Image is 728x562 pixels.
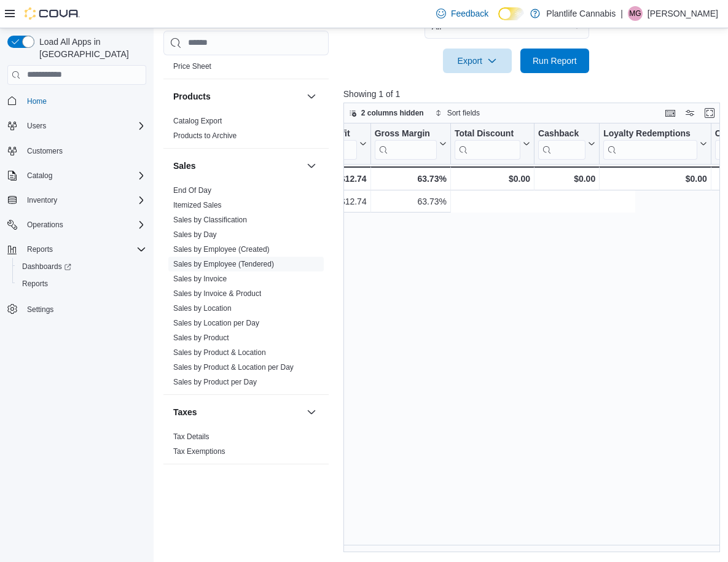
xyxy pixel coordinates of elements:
span: Sales by Product & Location [173,348,266,357]
button: Users [22,119,51,133]
button: Operations [2,216,151,233]
a: Sales by Employee (Created) [173,245,270,254]
button: Inventory [22,193,62,208]
button: Keyboard shortcuts [663,106,678,120]
span: Settings [22,301,146,316]
button: Taxes [304,405,319,420]
button: Taxes [173,406,302,418]
button: Run Report [520,49,589,73]
button: Reports [22,242,58,257]
a: Catalog Export [173,117,222,125]
a: Sales by Day [173,230,217,239]
span: Catalog [22,168,146,183]
span: Sort fields [447,108,480,118]
a: Sales by Employee (Tendered) [173,260,274,268]
span: Export [450,49,504,73]
img: Cova [25,7,80,20]
a: Sales by Invoice & Product [173,289,261,298]
span: Dashboards [22,262,71,271]
span: Catalog Export [173,116,222,126]
nav: Complex example [7,87,146,350]
div: Products [163,114,329,148]
span: Price Sheet [173,61,211,71]
a: Customers [22,144,68,158]
button: Reports [12,275,151,292]
button: Customers [2,142,151,160]
span: Sales by Location per Day [173,318,259,328]
span: Reports [22,242,146,257]
span: Sales by Product & Location per Day [173,362,294,372]
span: Sales by Product per Day [173,377,257,387]
span: Sales by Day [173,230,217,240]
span: Catalog [27,171,52,181]
span: Reports [17,276,146,291]
button: Products [173,90,302,103]
div: $0.00 [603,171,707,186]
span: Users [27,121,46,131]
a: Settings [22,302,58,317]
span: Sales by Employee (Created) [173,244,270,254]
button: Sales [304,158,319,173]
span: Operations [22,217,146,232]
button: Export [443,49,512,73]
span: Dark Mode [498,20,499,21]
span: Itemized Sales [173,200,222,210]
span: Run Report [533,55,577,67]
a: Sales by Location [173,304,232,313]
h3: Sales [173,160,196,172]
span: End Of Day [173,185,211,195]
span: Sales by Employee (Tendered) [173,259,274,269]
a: Itemized Sales [173,201,222,209]
button: Reports [2,241,151,258]
a: End Of Day [173,186,211,195]
a: Sales by Location per Day [173,319,259,327]
a: Sales by Product [173,334,229,342]
span: Home [22,93,146,109]
span: Users [22,119,146,133]
a: Products to Archive [173,131,237,140]
span: Customers [22,143,146,158]
div: 63.73% [374,171,446,186]
button: Catalog [2,167,151,184]
button: Operations [22,217,68,232]
div: Matthew Gallie [628,6,643,21]
a: Tax Details [173,432,209,441]
div: Pricing [163,59,329,79]
h3: Products [173,90,211,103]
a: Tax Exemptions [173,447,225,456]
span: Reports [22,279,48,289]
button: Display options [683,106,697,120]
span: Sales by Invoice & Product [173,289,261,299]
div: $0.00 [455,171,530,186]
span: Feedback [451,7,488,20]
a: Home [22,94,52,109]
span: Inventory [22,193,146,208]
div: Taxes [163,429,329,464]
span: Operations [27,220,63,230]
span: MG [629,6,641,21]
a: Dashboards [17,259,76,274]
span: Inventory [27,195,57,205]
span: Load All Apps in [GEOGRAPHIC_DATA] [34,36,146,60]
span: Products to Archive [173,131,237,141]
button: Home [2,92,151,110]
span: Reports [27,244,53,254]
span: Settings [27,305,53,314]
p: | [620,6,623,21]
a: Sales by Classification [173,216,247,224]
a: Feedback [431,1,493,26]
button: 2 columns hidden [344,106,429,120]
button: Users [2,117,151,135]
button: Inventory [2,192,151,209]
div: $12.74 [300,171,367,186]
p: Plantlife Cannabis [546,6,616,21]
button: Sales [173,160,302,172]
a: Sales by Product per Day [173,378,257,386]
a: Price Sheet [173,62,211,71]
input: Dark Mode [498,7,524,20]
a: Sales by Product & Location per Day [173,363,294,372]
span: Sales by Product [173,333,229,343]
button: Settings [2,300,151,318]
a: Sales by Product & Location [173,348,266,357]
span: Tax Exemptions [173,447,225,456]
